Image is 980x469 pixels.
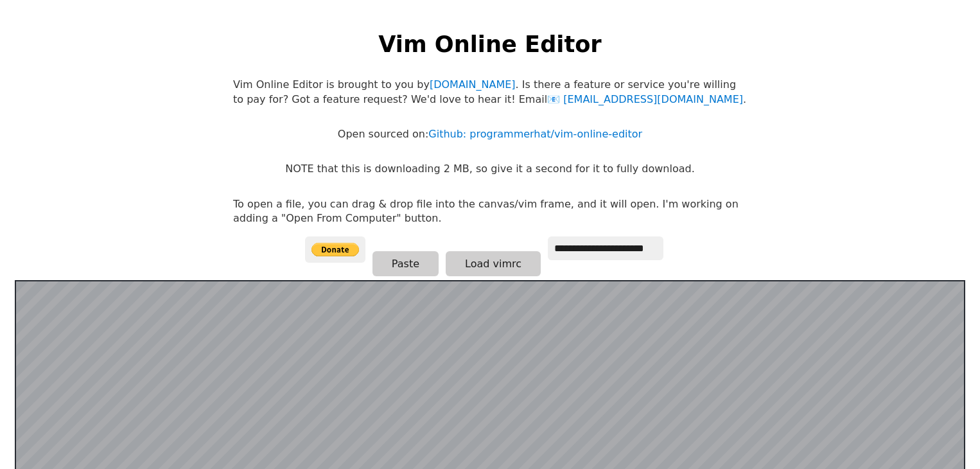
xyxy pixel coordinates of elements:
p: Open sourced on: [338,127,642,141]
button: Paste [372,251,439,276]
a: [DOMAIN_NAME] [430,78,516,91]
button: Load vimrc [446,251,541,276]
p: NOTE that this is downloading 2 MB, so give it a second for it to fully download. [285,162,694,176]
a: [EMAIL_ADDRESS][DOMAIN_NAME] [547,93,743,105]
a: Github: programmerhat/vim-online-editor [428,128,642,140]
p: To open a file, you can drag & drop file into the canvas/vim frame, and it will open. I'm working... [233,197,747,226]
h1: Vim Online Editor [378,28,601,60]
p: Vim Online Editor is brought to you by . Is there a feature or service you're willing to pay for?... [233,78,747,107]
